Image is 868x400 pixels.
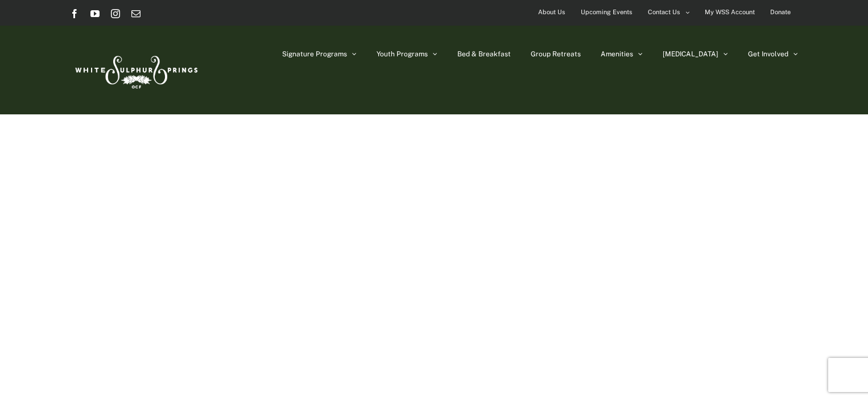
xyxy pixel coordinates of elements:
a: Amenities [601,26,643,83]
a: Youth Programs [377,26,437,83]
a: Facebook [70,9,79,18]
span: Amenities [601,51,633,57]
span: [MEDICAL_DATA] [663,51,718,57]
a: Signature Programs [282,26,357,83]
nav: Main Menu [282,26,798,83]
a: Instagram [111,9,120,18]
a: [MEDICAL_DATA] [663,26,728,83]
span: Youth Programs [377,51,428,57]
span: Contact Us [648,4,680,20]
span: Signature Programs [282,51,347,57]
span: My WSS Account [705,4,755,20]
span: About Us [538,4,565,20]
span: Upcoming Events [581,4,633,20]
span: Get Involved [748,51,788,57]
a: Get Involved [748,26,798,83]
span: Bed & Breakfast [457,51,511,57]
img: White Sulphur Springs Logo [70,43,201,97]
a: Email [131,9,140,18]
a: YouTube [90,9,100,18]
a: Group Retreats [531,26,581,83]
span: Donate [770,4,791,20]
span: Group Retreats [531,51,581,57]
a: Bed & Breakfast [457,26,511,83]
